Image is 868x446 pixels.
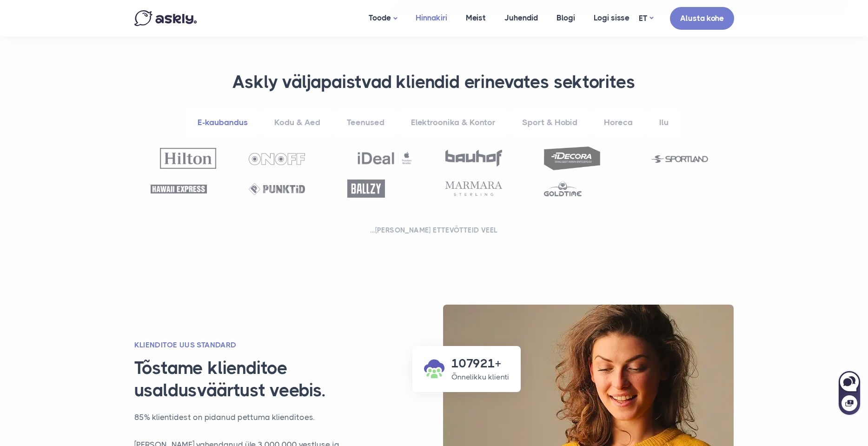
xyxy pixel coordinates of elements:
[134,10,197,26] img: Askly
[146,71,722,93] h3: Askly väljapaistvad kliendid erinevates sektorites
[445,181,502,196] img: Marmara Sterling
[160,148,216,169] img: Hilton
[670,7,734,30] a: Alusta kohe
[347,180,385,198] img: Ballzy
[262,110,332,135] a: Kodu & Aed
[445,150,502,166] img: Bauhof
[652,155,708,163] img: Sportland
[335,110,397,135] a: Teenused
[151,185,207,193] img: Hawaii Express
[399,110,508,135] a: Elektroonika & Kontor
[249,183,305,195] img: Punktid
[451,372,509,383] p: Õnnelikku klienti
[647,110,681,135] a: Ilu
[639,12,653,25] a: ET
[186,110,260,135] a: E-kaubandus
[592,110,645,135] a: Horeca
[134,357,385,401] h3: Tõstame klienditoe usaldusväärtust veebis.
[249,153,305,165] img: OnOff
[357,147,413,169] img: Ideal
[544,181,582,196] img: Goldtime
[134,340,373,350] h2: KLIENDITOE UUS STANDARD
[838,369,861,416] iframe: Askly chat
[451,355,509,372] h3: 107921+
[510,110,590,135] a: Sport & Hobid
[146,226,722,235] h2: ...[PERSON_NAME] ettevõtteid veel
[134,411,373,424] p: 85% klientidest on pidanud pettuma klienditoes.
